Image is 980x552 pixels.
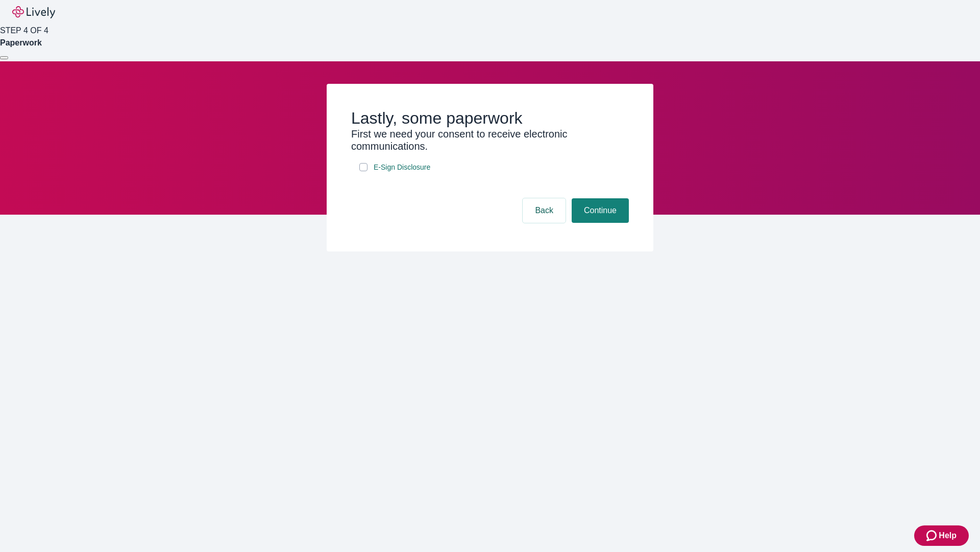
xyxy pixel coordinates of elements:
svg: Zendesk support icon [926,530,939,542]
h3: First we need your consent to receive electronic communications. [351,128,629,152]
img: Lively [12,6,55,18]
a: e-sign disclosure document [372,161,432,174]
span: E-Sign Disclosure [374,162,430,173]
h2: Lastly, some paperwork [351,108,629,128]
button: Continue [572,198,629,223]
button: Zendesk support iconHelp [914,525,969,546]
button: Back [523,198,566,223]
span: Help [939,530,957,542]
